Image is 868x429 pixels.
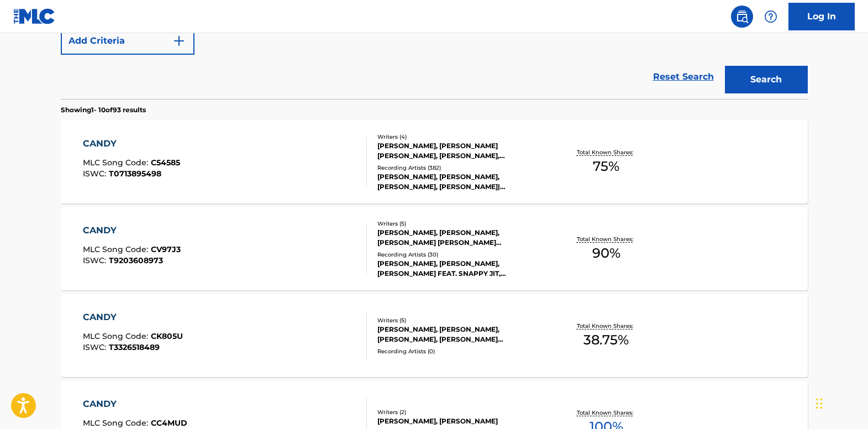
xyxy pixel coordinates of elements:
[813,376,868,429] iframe: Chat Widget
[109,255,163,265] span: T9203608973
[61,294,808,377] a: CANDYMLC Song Code:CK805UISWC:T3326518489Writers (5)[PERSON_NAME], [PERSON_NAME], [PERSON_NAME], ...
[583,330,629,350] span: 38.75 %
[151,244,181,254] span: CV97J3
[377,164,544,172] div: Recording Artists ( 382 )
[593,156,619,176] span: 75 %
[377,325,544,344] div: [PERSON_NAME], [PERSON_NAME], [PERSON_NAME], [PERSON_NAME] [PERSON_NAME], [PERSON_NAME]
[83,169,109,179] span: ISWC :
[83,137,180,150] div: CANDY
[577,322,636,330] p: Total Known Shares:
[83,342,109,352] span: ISWC :
[172,34,186,48] img: 9d2ae6d4665cec9f34b9.svg
[83,311,183,324] div: CANDY
[577,148,636,156] p: Total Known Shares:
[83,331,151,341] span: MLC Song Code :
[151,331,183,341] span: CK805U
[760,6,782,28] div: Help
[83,418,151,428] span: MLC Song Code :
[377,408,544,416] div: Writers ( 2 )
[151,158,180,168] span: C54585
[648,65,719,89] a: Reset Search
[377,316,544,325] div: Writers ( 5 )
[377,347,544,355] div: Recording Artists ( 0 )
[788,3,855,30] a: Log In
[83,158,151,168] span: MLC Song Code :
[109,169,161,179] span: T0713895498
[83,244,151,254] span: MLC Song Code :
[592,243,620,263] span: 90 %
[377,172,544,192] div: [PERSON_NAME], [PERSON_NAME], [PERSON_NAME], [PERSON_NAME]|[PERSON_NAME], CAMEO, [PERSON_NAME] [F...
[731,6,753,28] a: Public Search
[61,27,194,55] button: Add Criteria
[377,250,544,259] div: Recording Artists ( 30 )
[61,105,146,115] p: Showing 1 - 10 of 93 results
[13,8,56,24] img: MLC Logo
[61,121,808,203] a: CANDYMLC Song Code:C54585ISWC:T0713895498Writers (4)[PERSON_NAME], [PERSON_NAME] [PERSON_NAME], [...
[577,235,636,243] p: Total Known Shares:
[764,10,777,23] img: help
[83,255,109,265] span: ISWC :
[83,397,187,411] div: CANDY
[151,418,187,428] span: CC4MUD
[725,66,808,93] button: Search
[577,409,636,417] p: Total Known Shares:
[377,416,544,426] div: [PERSON_NAME], [PERSON_NAME]
[83,224,181,237] div: CANDY
[377,259,544,279] div: [PERSON_NAME], [PERSON_NAME], [PERSON_NAME] FEAT. SNAPPY JIT, [PERSON_NAME], KNIFE PARTY
[377,228,544,248] div: [PERSON_NAME], [PERSON_NAME], [PERSON_NAME] [PERSON_NAME] [PERSON_NAME], [PERSON_NAME] [PERSON_NAME]
[377,141,544,161] div: [PERSON_NAME], [PERSON_NAME] [PERSON_NAME], [PERSON_NAME], [PERSON_NAME]
[377,133,544,141] div: Writers ( 4 )
[61,207,808,290] a: CANDYMLC Song Code:CV97J3ISWC:T9203608973Writers (5)[PERSON_NAME], [PERSON_NAME], [PERSON_NAME] [...
[816,387,823,420] div: Drag
[735,10,749,23] img: search
[109,342,160,352] span: T3326518489
[377,219,544,228] div: Writers ( 5 )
